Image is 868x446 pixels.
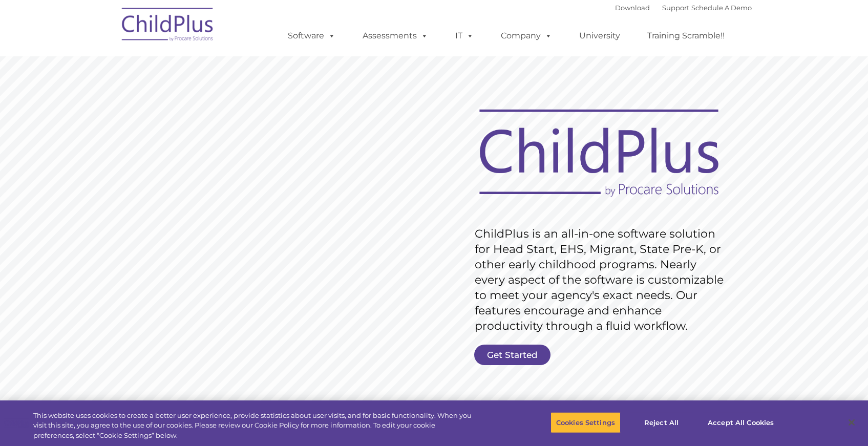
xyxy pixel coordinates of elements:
a: Company [491,26,562,46]
a: Support [662,4,689,12]
button: Reject All [629,412,693,433]
a: University [569,26,630,46]
div: This website uses cookies to create a better user experience, provide statistics about user visit... [33,411,477,441]
a: IT [445,26,484,46]
button: Accept All Cookies [702,412,779,433]
a: Training Scramble!! [637,26,735,46]
a: Download [615,4,650,12]
font: | [615,4,752,12]
rs-layer: ChildPlus is an all-in-one software solution for Head Start, EHS, Migrant, State Pre-K, or other ... [475,226,729,334]
button: Cookies Settings [551,412,621,433]
button: Close [840,411,863,434]
a: Assessments [352,26,438,46]
a: Get Started [474,345,551,365]
img: ChildPlus by Procare Solutions [117,1,219,52]
a: Schedule A Demo [691,4,752,12]
a: Software [278,26,346,46]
